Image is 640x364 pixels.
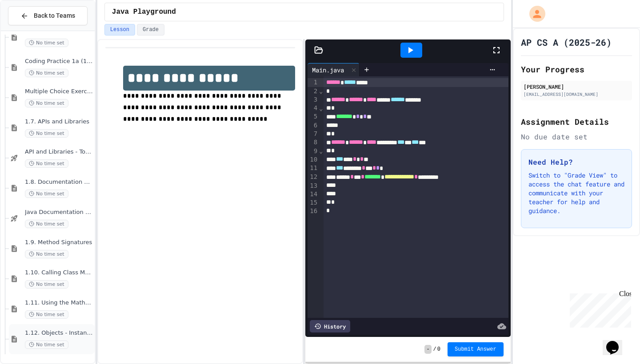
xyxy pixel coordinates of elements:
span: 0 [437,346,440,353]
span: Fold line [319,147,323,154]
span: No time set [25,310,68,319]
span: No time set [25,280,68,289]
span: 1.8. Documentation with Comments and Preconditions [25,178,93,186]
div: My Account [520,4,548,24]
span: No time set [25,39,68,47]
div: 7 [308,130,319,138]
div: History [310,320,350,332]
button: Grade [137,24,164,36]
span: Fold line [319,87,323,95]
span: - [424,345,431,354]
h2: Your Progress [521,63,632,75]
iframe: chat widget [603,328,631,355]
span: Java Documentation with Comments - Topic 1.8 [25,209,93,216]
div: 10 [308,155,319,164]
button: Back to Teams [8,6,88,25]
span: No time set [25,220,68,228]
span: No time set [25,99,68,107]
p: Switch to "Grade View" to access the chat feature and communicate with your teacher for help and ... [528,171,624,215]
span: API and Libraries - Topic 1.7 [25,148,93,156]
span: Submit Answer [455,346,496,353]
div: 2 [308,87,319,95]
span: No time set [25,340,68,349]
div: No due date set [521,131,632,142]
div: 12 [308,173,319,182]
span: Fold line [319,105,323,112]
div: 13 [308,182,319,190]
div: 16 [308,207,319,215]
div: 15 [308,198,319,207]
span: Multiple Choice Exercises for Unit 1a (1.1-1.6) [25,88,93,95]
h1: AP CS A (2025-26) [521,36,612,48]
span: 1.10. Calling Class Methods [25,269,93,277]
span: Back to Teams [34,11,75,20]
span: 1.12. Objects - Instances of Classes [25,329,93,337]
span: Coding Practice 1a (1.1-1.6) [25,58,93,65]
div: 6 [308,121,319,130]
span: No time set [25,159,68,168]
span: 1.7. APIs and Libraries [25,118,93,126]
div: 9 [308,147,319,155]
div: 8 [308,138,319,147]
button: Submit Answer [448,342,504,356]
div: 1 [308,78,319,87]
span: No time set [25,129,68,138]
div: 5 [308,112,319,121]
span: No time set [25,250,68,258]
span: 1.9. Method Signatures [25,239,93,246]
h3: Need Help? [528,157,624,167]
div: 11 [308,164,319,173]
div: [PERSON_NAME] [524,83,629,91]
div: Main.java [308,65,348,75]
div: Main.java [308,63,360,76]
button: Lesson [104,24,135,36]
span: Java Playground [112,7,176,17]
h2: Assignment Details [521,115,632,128]
span: / [433,346,436,353]
span: No time set [25,69,68,77]
span: No time set [25,190,68,198]
div: [EMAIL_ADDRESS][DOMAIN_NAME] [524,91,629,98]
iframe: chat widget [566,290,631,328]
div: 14 [308,190,319,198]
div: Chat with us now!Close [4,4,61,56]
span: 1.11. Using the Math Class [25,299,93,307]
div: 4 [308,104,319,112]
div: 3 [308,95,319,104]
